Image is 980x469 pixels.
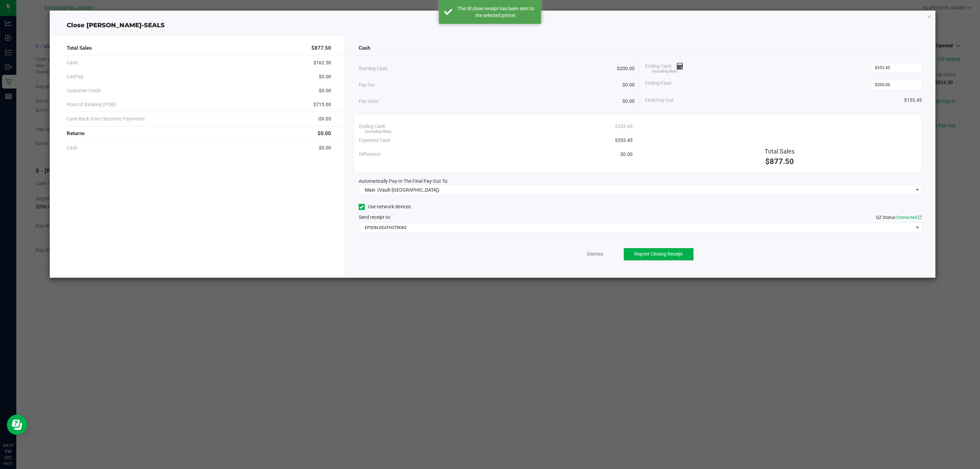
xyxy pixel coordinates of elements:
span: Total Sales [67,44,92,52]
span: Pay-Ins [359,81,375,88]
span: $0.00 [622,98,635,105]
span: Connected [896,215,917,220]
span: Customer Credit [67,87,101,94]
span: Cash [67,59,78,66]
span: Cash Back from Electronic Payments [67,115,145,123]
span: Total Sales [765,148,795,155]
a: Dismiss [587,250,603,258]
span: Cash [359,44,370,52]
span: $0.00 [317,130,331,138]
iframe: Resource center [7,415,27,435]
button: Reprint Closing Receipt [624,248,693,260]
span: QZ Status: [876,215,922,220]
span: $200.00 [617,65,635,72]
span: CanPay [67,73,83,80]
span: (including float) [652,69,678,75]
span: Ending Cash [645,63,683,73]
span: Cash [67,144,78,151]
span: $162.50 [313,59,331,66]
span: Automatically Pay-In The Final Pay-Out To: [359,178,448,184]
span: $877.50 [765,157,794,166]
label: Use network devices [359,203,411,210]
span: Pay-Outs [359,98,378,105]
span: $0.00 [319,144,331,151]
span: Ending Cash [359,123,386,130]
span: $353.45 [615,123,633,130]
span: Starting Cash [359,65,388,72]
span: EPSON-DEATHSTROKE [359,223,913,232]
span: $877.50 [311,44,331,52]
span: Ending Float [645,80,672,90]
span: $0.00 [319,73,331,80]
span: $353.45 [615,137,633,144]
span: Point of Banking (POB) [67,101,116,108]
span: Main [365,187,375,193]
span: $153.45 [904,97,922,104]
span: Expected Cash [359,137,390,144]
span: (including float) [365,129,392,135]
span: Send receipt to: [359,214,391,220]
span: Difference [359,151,380,158]
div: Returns [67,126,331,141]
span: $715.00 [313,101,331,108]
span: Final Pay-Out [645,97,674,104]
span: $0.00 [319,87,331,94]
span: Reprint Closing Receipt [634,251,683,257]
span: (Vault-[GEOGRAPHIC_DATA]) [377,187,439,193]
div: Close [PERSON_NAME]-SEALS [50,21,936,30]
span: $0.00 [622,81,635,88]
span: -$9.05 [317,115,331,123]
span: $0.00 [620,151,633,158]
div: The till close receipt has been sent to the selected printer. [456,5,536,19]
